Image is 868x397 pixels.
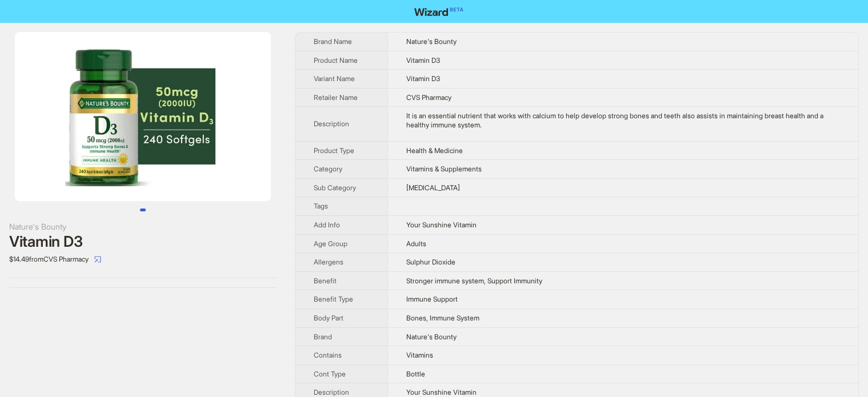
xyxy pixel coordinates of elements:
[406,258,455,266] span: Sulphur Dioxide
[94,256,101,263] span: select
[314,183,356,192] span: Sub Category
[140,208,146,211] button: Go to slide 1
[406,332,457,341] span: Nature's Bounty
[314,239,347,248] span: Age Group
[406,351,433,359] span: Vitamins
[314,370,346,378] span: Cont Type
[314,74,355,83] span: Variant Name
[406,388,477,396] span: Your Sunshine Vitamin
[9,250,277,268] div: $14.49 from CVS Pharmacy
[314,258,343,266] span: Allergens
[314,332,332,341] span: Brand
[9,233,277,250] div: Vitamin D3
[406,74,440,83] span: Vitamin D3
[406,370,425,378] span: Bottle
[314,295,353,303] span: Benefit Type
[406,314,479,322] span: Bones, Immune System
[406,93,451,102] span: CVS Pharmacy
[406,37,457,46] span: Nature's Bounty
[406,220,477,229] span: Your Sunshine Vitamin
[406,146,463,155] span: Health & Medicine
[314,388,349,396] span: Description
[314,165,342,173] span: Category
[406,295,458,303] span: Immune Support
[314,37,352,46] span: Brand Name
[314,93,358,102] span: Retailer Name
[406,165,482,173] span: Vitamins & Supplements
[406,183,460,192] span: [MEDICAL_DATA]
[314,314,343,322] span: Body Part
[314,351,342,359] span: Contains
[406,56,440,65] span: Vitamin D3
[314,56,358,65] span: Product Name
[314,146,354,155] span: Product Type
[314,119,349,128] span: Description
[314,220,340,229] span: Add Info
[9,220,277,233] div: Nature's Bounty
[406,111,840,129] div: It is an essential nutrient that works with calcium to help develop strong bones and teeth also a...
[406,239,426,248] span: Adults
[15,32,271,201] img: Vitamin D3 Vitamin D3 image 1
[314,202,328,210] span: Tags
[314,276,337,285] span: Benefit
[406,276,542,285] span: Stronger immune system, Support Immunity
